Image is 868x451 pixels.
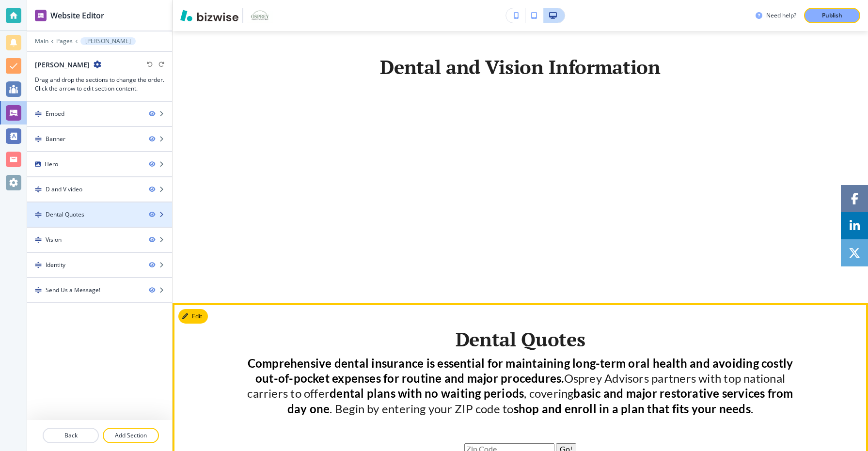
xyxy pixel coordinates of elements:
[43,428,99,443] button: Back
[103,428,159,443] button: Add Section
[35,262,42,268] img: Drag
[841,185,868,212] a: Social media link to facebook account
[35,236,42,243] img: Drag
[46,286,100,295] div: Send Us a Message!
[514,402,751,416] strong: shop and enroll in a plan that fits your needs
[27,278,172,302] div: DragSend Us a Message!
[27,253,172,277] div: DragIdentity
[766,11,796,20] h3: Need help?
[44,431,98,440] p: Back
[35,60,90,70] h2: [PERSON_NAME]
[27,102,172,126] div: DragEmbed
[237,56,804,83] h2: Dental and Vision Information
[27,177,172,202] div: DragD and V video
[287,386,796,415] strong: basic and major restorative services from day one
[46,135,65,143] div: Banner
[247,8,273,23] img: Your Logo
[27,228,172,252] div: DragVision
[46,235,62,244] div: Vision
[35,76,164,93] h3: Drag and drop the sections to change the order. Click the arrow to edit section content.
[804,8,860,23] button: Publish
[104,431,158,440] p: Add Section
[85,38,131,45] p: [PERSON_NAME]
[35,136,42,142] img: Drag
[27,127,172,151] div: DragBanner
[45,160,58,169] div: Hero
[35,186,42,193] img: Drag
[841,212,868,239] a: Social media link to linkedin account
[248,356,796,385] strong: Comprehensive dental insurance is essential for maintaining long-term oral health and avoiding co...
[35,211,42,218] img: Drag
[35,38,48,45] button: Main
[330,386,524,400] strong: dental plans with no waiting periods
[35,110,42,117] img: Drag
[841,239,868,266] a: Social media link to twitter account
[46,109,64,118] div: Embed
[46,185,82,194] div: D and V video
[35,10,47,21] img: editor icon
[822,11,842,20] p: Publish
[46,261,65,269] div: Identity
[56,38,73,45] button: Pages
[237,356,804,416] p: Osprey Advisors partners with top national carriers to offer , covering . Begin by entering your ...
[178,309,208,324] button: Edit
[27,202,172,227] div: DragDental Quotes
[46,210,84,219] div: Dental Quotes
[180,10,238,21] img: Bizwise Logo
[50,10,104,21] h2: Website Editor
[237,328,804,356] h2: Dental Quotes
[80,37,136,45] button: [PERSON_NAME]
[27,152,172,176] div: Hero
[35,287,42,294] img: Drag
